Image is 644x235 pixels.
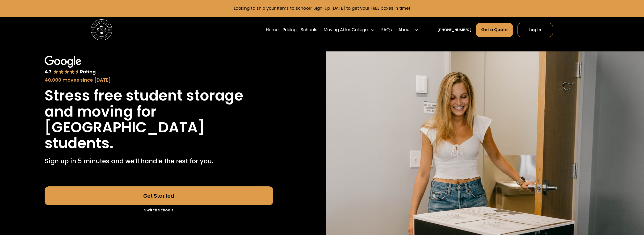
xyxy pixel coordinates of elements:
[45,135,114,151] h1: students.
[301,23,317,37] a: Schools
[45,156,213,166] p: Sign up in 5 minutes and we’ll handle the rest for you.
[283,23,297,37] a: Pricing
[45,119,205,135] h1: [GEOGRAPHIC_DATA]
[45,88,274,119] h1: Stress free student storage and moving for
[91,19,112,40] img: Storage Scholars main logo
[476,23,513,37] a: Get a Quote
[266,23,278,37] a: Home
[324,27,368,33] div: Moving After College
[45,205,274,215] a: Switch Schools
[437,27,471,33] a: [PHONE_NUMBER]
[45,76,274,84] div: 40,000 moves since [DATE]
[45,56,96,75] img: Google 4.7 star rating
[398,27,411,33] div: About
[517,23,553,37] a: Log In
[381,23,392,37] a: FAQs
[234,5,410,11] a: Looking to ship your items to school? Sign-up [DATE] to get your FREE boxes in time!
[45,186,274,205] a: Get Started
